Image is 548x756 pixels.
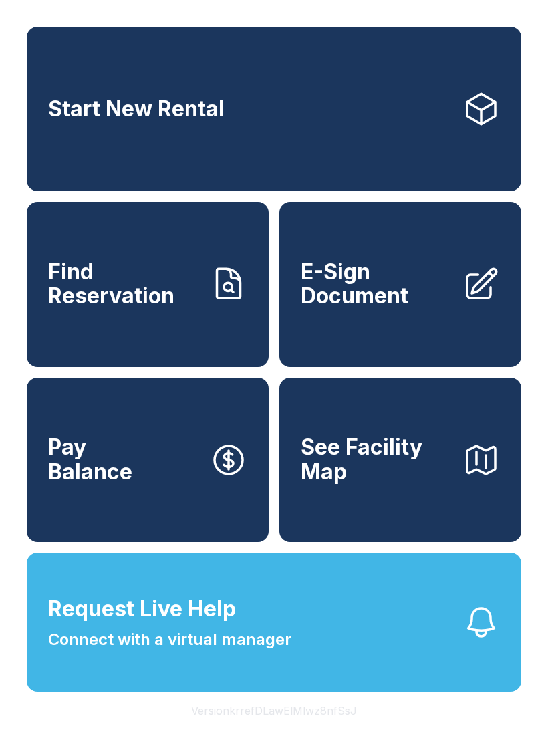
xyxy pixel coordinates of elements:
button: See Facility Map [279,378,521,542]
a: Start New Rental [27,27,521,191]
span: See Facility Map [301,435,452,484]
span: Pay Balance [48,435,132,484]
a: Find Reservation [27,202,269,366]
span: Find Reservation [48,260,199,309]
button: PayBalance [27,378,269,542]
button: Request Live HelpConnect with a virtual manager [27,553,521,692]
button: VersionkrrefDLawElMlwz8nfSsJ [180,692,368,729]
span: Request Live Help [48,593,236,625]
span: Connect with a virtual manager [48,628,291,652]
a: E-Sign Document [279,202,521,366]
span: Start New Rental [48,97,225,122]
span: E-Sign Document [301,260,452,309]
